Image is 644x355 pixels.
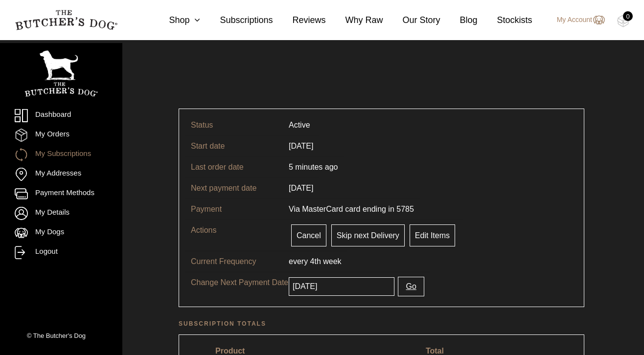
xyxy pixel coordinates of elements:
td: Payment [185,199,283,220]
a: Skip next Delivery [331,224,405,246]
a: My Account [547,14,605,26]
img: TBD_Cart-Empty.png [617,15,629,27]
td: [DATE] [283,135,319,156]
span: every 4th [289,257,321,266]
span: Via MasterCard card ending in 5785 [289,205,414,213]
p: Current Frequency [191,256,289,267]
td: Active [283,115,316,135]
td: Actions [185,220,283,251]
a: Subscriptions [200,14,273,27]
a: My Orders [15,129,108,142]
a: Why Raw [326,14,383,27]
a: My Dogs [15,226,108,240]
td: 5 minutes ago [283,156,344,177]
a: Stockists [478,14,532,27]
div: 0 [623,11,633,21]
span: week [323,257,341,266]
td: [DATE] [283,177,319,199]
a: My Addresses [15,168,108,181]
a: Dashboard [15,109,108,122]
a: Our Story [383,14,440,27]
button: Go [398,277,424,296]
img: TBD_Portrait_Logo_White.png [24,50,98,97]
a: Shop [149,14,200,27]
a: My Subscriptions [15,148,108,161]
a: Reviews [273,14,325,27]
h2: Subscription totals [179,319,584,329]
td: Next payment date [185,177,283,199]
a: My Details [15,207,108,220]
a: Edit Items [410,224,455,246]
p: Change Next Payment Date [191,277,289,288]
a: Logout [15,246,108,259]
a: Payment Methods [15,187,108,200]
a: Cancel [291,224,326,246]
td: Start date [185,135,283,156]
td: Status [185,115,283,135]
td: Last order date [185,156,283,177]
a: Blog [440,14,478,27]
